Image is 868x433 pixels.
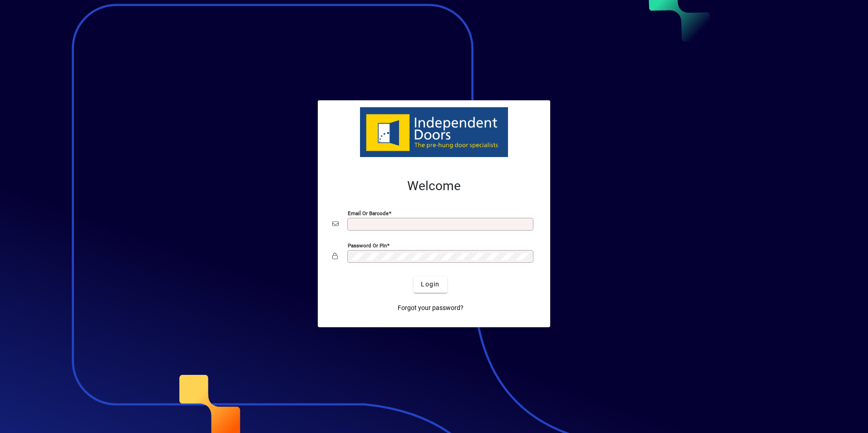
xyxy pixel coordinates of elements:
span: Login [421,280,439,289]
mat-label: Email or Barcode [348,210,389,216]
mat-label: Password or Pin [348,242,387,248]
span: Forgot your password? [398,303,464,313]
button: Login [414,276,447,293]
a: Forgot your password? [394,300,467,316]
h2: Welcome [332,178,536,194]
